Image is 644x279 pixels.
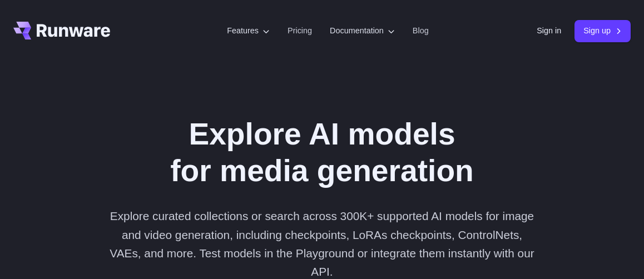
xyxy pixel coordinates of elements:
[537,24,561,37] a: Sign in
[227,24,270,37] label: Features
[75,116,569,189] h1: Explore AI models for media generation
[330,24,395,37] label: Documentation
[288,24,312,37] a: Pricing
[574,20,631,42] a: Sign up
[413,24,429,37] a: Blog
[13,22,110,39] a: Go to /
